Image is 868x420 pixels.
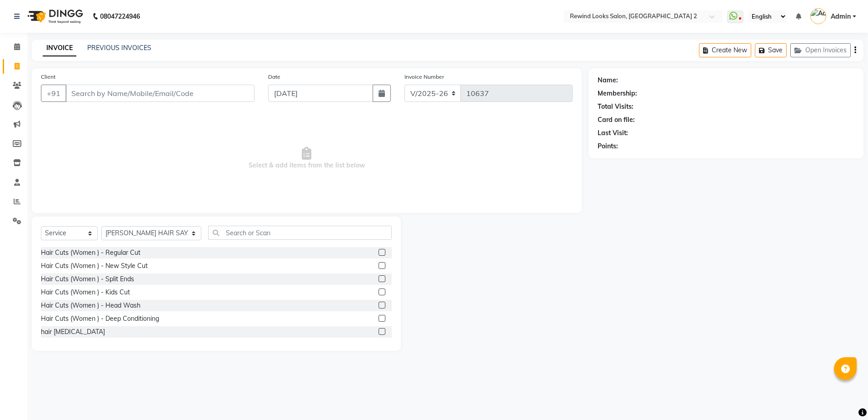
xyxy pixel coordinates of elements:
[598,142,618,151] div: Points:
[41,85,66,102] button: +91
[404,73,444,81] label: Invoice Number
[41,73,55,81] label: Client
[598,76,618,85] div: Name:
[268,73,280,81] label: Date
[830,384,859,411] iframe: chat widget
[831,12,851,21] span: Admin
[598,115,635,125] div: Card on file:
[598,102,634,111] div: Total Visits:
[41,261,148,271] div: Hair Cuts (Women ) - New Style Cut
[43,40,76,56] a: INVOICE
[41,113,573,204] span: Select & add items from the list below
[23,4,85,29] img: logo
[41,248,140,258] div: Hair Cuts (Women ) - Regular Cut
[810,8,826,24] img: Admin
[65,85,254,102] input: Search by Name/Mobile/Email/Code
[41,274,134,284] div: Hair Cuts (Women ) - Split Ends
[598,89,637,98] div: Membership:
[41,314,159,324] div: Hair Cuts (Women ) - Deep Conditioning
[100,4,140,29] b: 08047224946
[41,301,140,310] div: Hair Cuts (Women ) - Head Wash
[208,226,392,240] input: Search or Scan
[41,288,130,297] div: Hair Cuts (Women ) - Kids Cut
[598,128,628,138] div: Last Visit:
[755,43,787,57] button: Save
[790,43,851,57] button: Open Invoices
[41,327,105,337] div: hair [MEDICAL_DATA]
[87,44,151,52] a: PREVIOUS INVOICES
[699,43,751,57] button: Create New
